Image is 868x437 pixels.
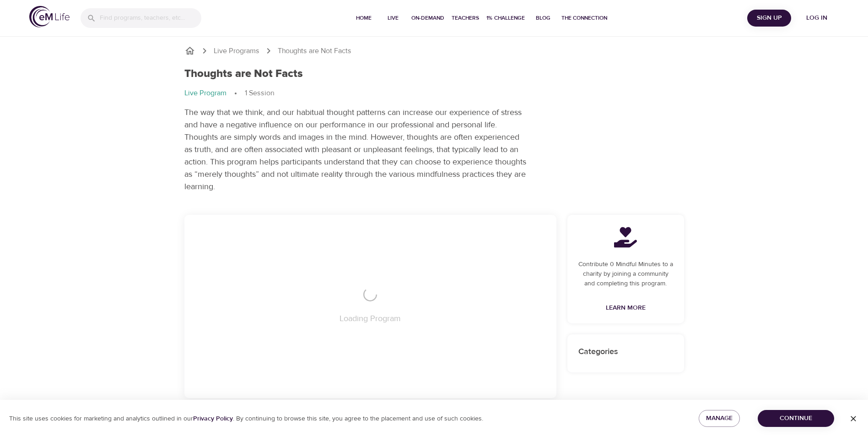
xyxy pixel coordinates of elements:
p: Categories [578,345,673,358]
span: Sign Up [751,12,787,24]
button: Manage [699,410,740,427]
span: Continue [765,413,827,424]
span: Blog [532,13,554,23]
button: Continue [758,410,834,427]
p: 1 Session [245,88,274,98]
button: Log in [795,10,839,27]
span: Live [382,13,404,23]
span: Home [353,13,375,23]
img: logo [29,6,70,27]
input: Find programs, teachers, etc... [100,8,201,28]
p: Contribute 0 Mindful Minutes to a charity by joining a community and completing this program. [578,260,673,289]
nav: breadcrumb [184,88,684,99]
h1: Thoughts are Not Facts [184,67,303,81]
span: Manage [706,413,733,424]
button: Sign Up [747,10,791,27]
p: The way that we think, and our habitual thought patterns can increase our experience of stress an... [184,106,528,193]
p: Live Program [184,88,226,98]
p: Loading Program [340,312,401,325]
a: Live Programs [214,46,259,56]
span: On-Demand [411,13,444,23]
span: Learn More [606,302,646,314]
a: Privacy Policy [193,415,233,423]
span: 1% Challenge [486,13,525,23]
span: The Connection [561,13,607,23]
span: Log in [798,12,835,24]
p: Thoughts are Not Facts [278,46,351,56]
nav: breadcrumb [184,45,684,56]
span: Teachers [452,13,479,23]
a: Learn More [602,300,649,317]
